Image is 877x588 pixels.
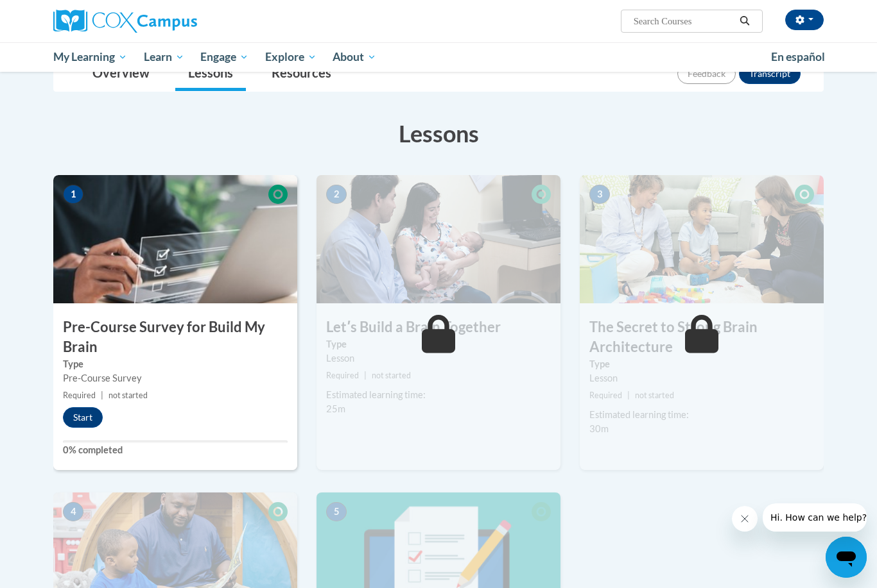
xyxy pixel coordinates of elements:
button: Start [63,407,103,428]
span: not started [635,391,674,400]
div: Estimated learning time: [589,408,814,422]
div: Pre-Course Survey [63,371,288,385]
a: Cox Campus [53,10,297,33]
span: Required [589,391,622,400]
span: | [101,391,103,400]
h3: The Secret to Strong Brain Architecture [580,317,824,357]
span: 5 [326,502,347,521]
span: | [627,391,630,400]
a: Resources [259,57,344,91]
input: Search Courses [632,13,735,29]
label: Type [326,337,551,351]
span: My Learning [53,49,127,65]
label: 0% completed [63,443,288,457]
span: 2 [326,185,347,204]
iframe: Message from company [763,503,867,532]
img: Course Image [317,175,560,303]
a: En español [763,44,833,71]
a: Overview [80,57,162,91]
span: 30m [589,423,609,434]
h3: Lessons [53,117,824,149]
h3: Letʹs Build a Brain Together [317,317,560,337]
div: Lesson [589,371,814,385]
span: 3 [589,185,610,204]
span: 4 [63,502,83,521]
button: Account Settings [785,10,824,30]
span: En español [771,50,825,63]
span: 1 [63,185,83,204]
iframe: Close message [732,506,758,532]
label: Type [63,357,288,371]
img: Cox Campus [53,10,197,33]
a: My Learning [45,42,135,72]
span: Required [63,391,96,400]
span: Engage [200,49,248,65]
a: Learn [135,42,193,72]
span: not started [372,371,411,380]
a: Engage [192,42,257,72]
span: About [333,49,376,65]
label: Type [589,357,814,371]
a: About [325,42,385,72]
span: 25m [326,403,345,414]
button: Feedback [677,63,736,84]
img: Course Image [580,175,824,303]
span: Learn [144,49,184,65]
span: Explore [265,49,317,65]
iframe: Button to launch messaging window [826,537,867,578]
a: Explore [257,42,325,72]
button: Search [735,13,754,29]
span: | [364,371,367,380]
div: Estimated learning time: [326,388,551,402]
span: not started [109,391,148,400]
h3: Pre-Course Survey for Build My Brain [53,317,297,357]
div: Main menu [34,42,843,72]
button: Transcript [739,63,801,84]
img: Course Image [53,175,297,303]
div: Lesson [326,351,551,365]
span: Required [326,371,359,380]
a: Lessons [175,57,246,91]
